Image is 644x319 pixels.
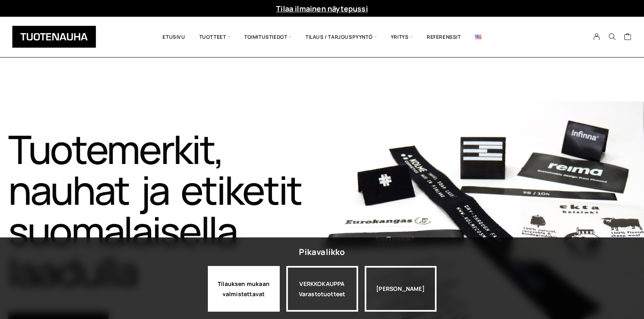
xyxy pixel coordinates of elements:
[365,266,437,312] div: [PERSON_NAME]
[299,245,345,259] div: Pikavalikko
[604,33,620,40] button: Search
[589,33,605,40] a: My Account
[475,35,481,39] img: English
[286,266,358,312] div: VERKKOKAUPPA Varastotuotteet
[156,23,192,51] a: Etusivu
[192,23,237,51] span: Tuotteet
[237,23,299,51] span: Toimitustiedot
[276,4,368,13] a: Tilaa ilmainen näytepussi
[299,23,384,51] span: Tilaus / Tarjouspyyntö
[286,266,358,312] a: VERKKOKAUPPAVarastotuotteet
[384,23,420,51] span: Yritys
[12,26,96,48] img: Tuotenauha Oy
[624,33,632,42] a: Cart
[8,129,322,292] h1: Tuotemerkit, nauhat ja etiketit suomalaisella laadulla​
[208,266,280,312] a: Tilauksen mukaan valmistettavat
[420,23,468,51] a: Referenssit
